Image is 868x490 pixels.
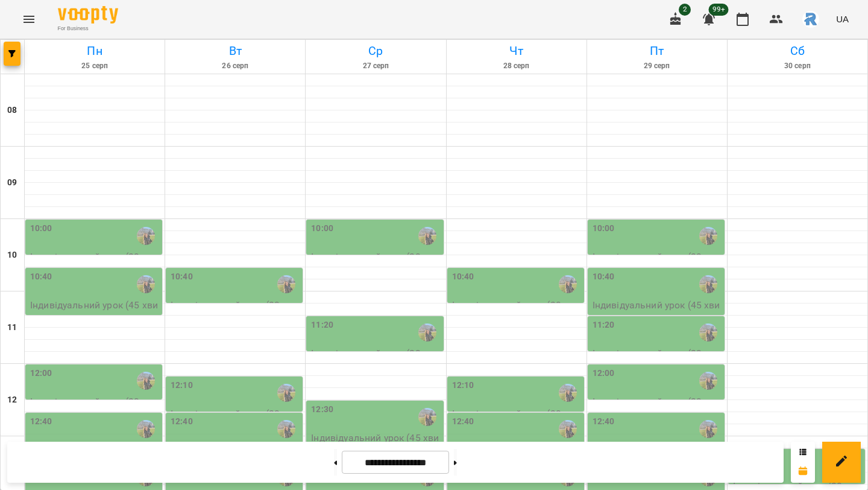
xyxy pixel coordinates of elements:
img: Шамайло Наталія Миколаївна [137,227,155,245]
label: 10:40 [452,270,474,284]
img: Шамайло Наталія Миколаївна [418,408,436,426]
h6: Ср [307,42,444,60]
label: 12:40 [593,415,615,428]
img: 4d5b4add5c842939a2da6fce33177f00.jpeg [802,11,819,28]
p: Індивідуальний урок (30 хвилин) - [PERSON_NAME] (8 років) [171,407,300,450]
h6: 12 [7,393,17,407]
p: Індивідуальний урок (30 хвилин) - [PERSON_NAME] (7 років) [30,395,160,437]
label: 10:40 [593,270,615,284]
img: Шамайло Наталія Миколаївна [699,372,717,390]
p: Індивідуальний урок (45 хвилин) - [PERSON_NAME] (12 років) [311,431,441,474]
h6: 09 [7,176,17,189]
p: Індивідуальний урок (30 хвилин) - [PERSON_NAME] (8 років) [452,407,582,450]
p: Індивідуальний урок (30 хвилин) - [PERSON_NAME] 11 років [30,250,160,293]
span: For Business [58,25,118,33]
p: Індивідуальний урок (30 хвилин) - [PERSON_NAME] 11 років [311,250,441,293]
h6: 28 серп [448,60,585,72]
img: Шамайло Наталія Миколаївна [699,420,717,438]
img: Шамайло Наталія Миколаївна [699,275,717,293]
label: 10:00 [30,222,52,235]
img: Шамайло Наталія Миколаївна [137,372,155,390]
img: Шамайло Наталія Миколаївна [277,420,295,438]
p: Індивідуальний урок (30 хвилин) - Світус [PERSON_NAME] (9 років) [171,298,300,341]
p: Індивідуальний урок (45 хвилин) - [PERSON_NAME] (8 років) [593,298,722,341]
label: 11:20 [311,319,333,332]
label: 12:40 [452,415,474,428]
h6: 27 серп [307,60,444,72]
h6: Пн [27,42,163,60]
p: Індивідуальний урок (45 хвилин) - [PERSON_NAME] (8 років) [30,298,160,341]
label: 12:40 [171,415,193,428]
p: Індивідуальний урок (30 хвилин) - [PERSON_NAME] (11 років) [311,346,441,389]
img: Шамайло Наталія Миколаївна [137,275,155,293]
img: Шамайло Наталія Миколаївна [559,275,577,293]
label: 10:00 [593,222,615,235]
img: Шамайло Наталія Миколаївна [559,420,577,438]
h6: Сб [729,42,866,60]
img: Шамайло Наталія Миколаївна [418,227,436,245]
p: Індивідуальний урок (30 хвилин) - [PERSON_NAME] 11 років [593,250,722,293]
label: 10:40 [30,270,52,284]
label: 12:10 [452,379,474,392]
label: 12:00 [593,367,615,380]
img: Шамайло Наталія Миколаївна [559,384,577,402]
label: 10:40 [171,270,193,284]
button: UA [831,8,854,30]
button: Menu [14,5,43,34]
label: 12:30 [311,403,333,416]
label: 10:00 [311,222,333,235]
h6: 11 [7,321,17,334]
h6: 25 серп [27,60,163,72]
h6: Пт [589,42,725,60]
img: Шамайло Наталія Миколаївна [277,384,295,402]
h6: 30 серп [729,60,866,72]
img: Шамайло Наталія Миколаївна [137,420,155,438]
span: UA [836,13,849,25]
span: 2 [679,4,691,16]
img: Шамайло Наталія Миколаївна [418,323,436,342]
h6: 26 серп [167,60,303,72]
img: Voopty Logo [58,6,118,24]
label: 12:10 [171,379,193,392]
img: Шамайло Наталія Миколаївна [699,323,717,342]
img: Шамайло Наталія Миколаївна [699,227,717,245]
label: 12:00 [30,367,52,380]
span: 99+ [709,4,729,16]
p: Індивідуальний урок (30 хвилин) - Світус [PERSON_NAME] (9 років) [452,298,582,341]
h6: 08 [7,104,17,117]
p: Індивідуальний урок (30 хвилин) - [PERSON_NAME] (7 років) [593,395,722,437]
p: Індивідуальний урок (30 хвилин) - [PERSON_NAME] (11 років) [593,346,722,389]
label: 11:20 [593,319,615,332]
h6: 29 серп [589,60,725,72]
h6: 10 [7,249,17,262]
label: 12:40 [30,415,52,428]
h6: Чт [448,42,585,60]
h6: Вт [167,42,303,60]
img: Шамайло Наталія Миколаївна [277,275,295,293]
